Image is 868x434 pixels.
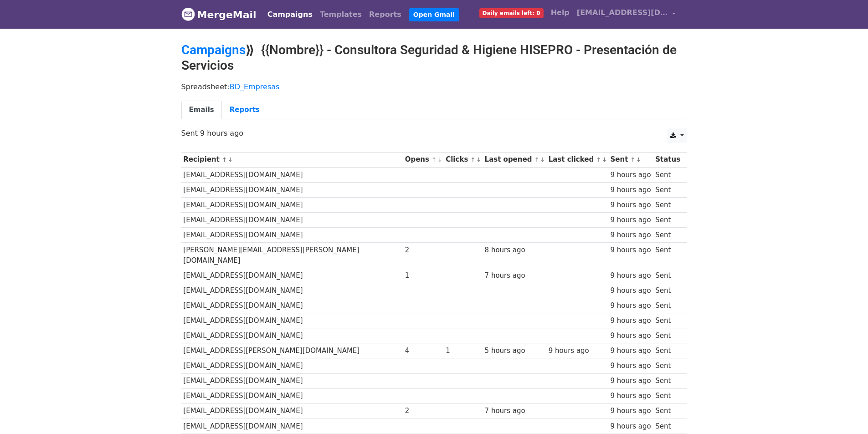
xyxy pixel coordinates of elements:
div: 9 hours ago [610,286,651,296]
td: Sent [653,228,682,243]
a: Reports [222,101,267,119]
td: [EMAIL_ADDRESS][DOMAIN_NAME] [181,213,403,228]
td: [EMAIL_ADDRESS][DOMAIN_NAME] [181,419,403,434]
td: Sent [653,283,682,298]
th: Status [653,152,682,167]
div: 9 hours ago [610,361,651,371]
a: Help [547,4,573,22]
td: Sent [653,182,682,197]
a: Open Gmail [409,8,459,21]
div: 9 hours ago [610,185,651,195]
a: ↑ [431,156,437,163]
th: Recipient [181,152,403,167]
a: ↑ [471,156,476,163]
td: [EMAIL_ADDRESS][DOMAIN_NAME] [181,328,403,343]
td: Sent [653,213,682,228]
td: [EMAIL_ADDRESS][DOMAIN_NAME] [181,313,403,328]
div: 9 hours ago [610,391,651,401]
div: 9 hours ago [549,346,606,356]
p: Spreadsheet: [181,82,687,92]
a: ↓ [228,156,233,163]
img: MergeMail logo [181,7,195,21]
td: [EMAIL_ADDRESS][DOMAIN_NAME] [181,182,403,197]
td: [PERSON_NAME][EMAIL_ADDRESS][PERSON_NAME][DOMAIN_NAME] [181,243,403,268]
div: 9 hours ago [610,331,651,341]
td: [EMAIL_ADDRESS][DOMAIN_NAME] [181,197,403,212]
a: Campaigns [264,5,316,24]
div: 9 hours ago [610,271,651,281]
div: 7 hours ago [485,271,544,281]
div: 9 hours ago [610,421,651,432]
a: ↓ [636,156,641,163]
td: [EMAIL_ADDRESS][DOMAIN_NAME] [181,298,403,313]
a: Daily emails left: 0 [476,4,547,22]
div: 9 hours ago [610,200,651,210]
div: 8 hours ago [485,245,544,255]
a: [EMAIL_ADDRESS][DOMAIN_NAME] [573,4,680,25]
td: Sent [653,388,682,403]
a: ↓ [540,156,545,163]
td: Sent [653,167,682,182]
th: Last opened [483,152,546,167]
a: Campaigns [181,42,246,57]
p: Sent 9 hours ago [181,128,687,138]
td: Sent [653,268,682,283]
a: ↑ [596,156,601,163]
td: [EMAIL_ADDRESS][PERSON_NAME][DOMAIN_NAME] [181,343,403,358]
div: 9 hours ago [610,376,651,386]
div: 9 hours ago [610,245,651,255]
td: [EMAIL_ADDRESS][DOMAIN_NAME] [181,167,403,182]
div: 9 hours ago [610,346,651,356]
td: Sent [653,313,682,328]
div: 9 hours ago [610,406,651,416]
div: 1 [405,271,442,281]
div: 9 hours ago [610,230,651,240]
div: 9 hours ago [610,316,651,326]
a: Emails [181,101,222,119]
a: ↑ [631,156,636,163]
th: Last clicked [546,152,608,167]
div: 9 hours ago [610,170,651,180]
a: ↑ [222,156,227,163]
a: ↑ [534,156,539,163]
td: Sent [653,298,682,313]
td: [EMAIL_ADDRESS][DOMAIN_NAME] [181,373,403,388]
th: Clicks [443,152,482,167]
td: [EMAIL_ADDRESS][DOMAIN_NAME] [181,268,403,283]
div: 2 [405,406,442,416]
a: BD_Empresas [230,82,280,91]
td: Sent [653,243,682,268]
td: Sent [653,358,682,373]
a: ↓ [476,156,481,163]
a: ↓ [602,156,607,163]
td: Sent [653,328,682,343]
a: Templates [316,5,365,24]
td: [EMAIL_ADDRESS][DOMAIN_NAME] [181,283,403,298]
div: 1 [446,346,480,356]
td: [EMAIL_ADDRESS][DOMAIN_NAME] [181,358,403,373]
a: ↓ [437,156,442,163]
span: [EMAIL_ADDRESS][DOMAIN_NAME] [577,7,668,18]
td: Sent [653,419,682,434]
td: Sent [653,403,682,419]
div: 7 hours ago [485,406,544,416]
a: Reports [365,5,405,24]
h2: ⟫ {{Nombre}} - Consultora Seguridad & Higiene HISEPRO - Presentación de Servicios [181,42,687,73]
div: 5 hours ago [485,346,544,356]
td: Sent [653,373,682,388]
td: [EMAIL_ADDRESS][DOMAIN_NAME] [181,403,403,419]
div: 9 hours ago [610,215,651,225]
span: Daily emails left: 0 [479,8,544,18]
td: [EMAIL_ADDRESS][DOMAIN_NAME] [181,228,403,243]
td: Sent [653,197,682,212]
div: 4 [405,346,442,356]
div: 9 hours ago [610,301,651,311]
td: [EMAIL_ADDRESS][DOMAIN_NAME] [181,388,403,403]
td: Sent [653,343,682,358]
th: Sent [608,152,653,167]
div: 2 [405,245,442,255]
th: Opens [403,152,444,167]
a: MergeMail [181,5,257,24]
